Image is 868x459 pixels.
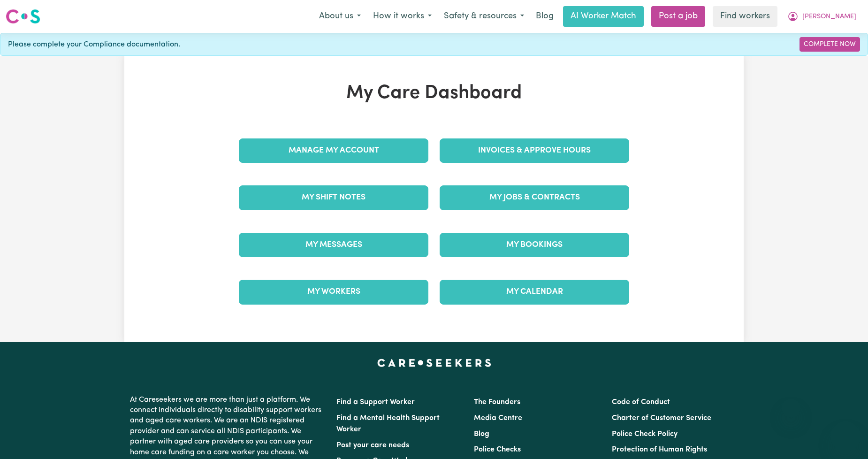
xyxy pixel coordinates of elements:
[799,37,860,52] a: Complete Now
[781,7,862,26] button: My Account
[239,185,428,210] a: My Shift Notes
[612,430,678,438] a: Police Check Policy
[612,398,670,406] a: Code of Conduct
[336,442,409,449] a: Post your care needs
[474,414,522,422] a: Media Centre
[612,414,711,422] a: Charter of Customer Service
[440,233,629,257] a: My Bookings
[474,398,520,406] a: The Founders
[233,82,635,105] h1: My Care Dashboard
[612,446,707,453] a: Protection of Human Rights
[239,280,428,304] a: My Workers
[440,185,629,210] a: My Jobs & Contracts
[336,414,440,433] a: Find a Mental Health Support Worker
[474,430,489,438] a: Blog
[651,6,705,27] a: Post a job
[438,7,530,26] button: Safety & resources
[530,6,559,27] a: Blog
[8,39,180,50] span: Please complete your Compliance documentation.
[239,138,428,163] a: Manage My Account
[377,359,491,367] a: Careseekers home page
[782,399,800,418] iframe: Close message
[440,280,629,304] a: My Calendar
[802,12,856,22] span: [PERSON_NAME]
[336,398,415,406] a: Find a Support Worker
[367,7,438,26] button: How it works
[6,8,40,25] img: Careseekers logo
[440,138,629,163] a: Invoices & Approve Hours
[563,6,644,27] a: AI Worker Match
[239,233,428,257] a: My Messages
[6,6,40,27] a: Careseekers logo
[313,7,367,26] button: About us
[830,421,860,451] iframe: Button to launch messaging window
[474,446,521,453] a: Police Checks
[713,6,777,27] a: Find workers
